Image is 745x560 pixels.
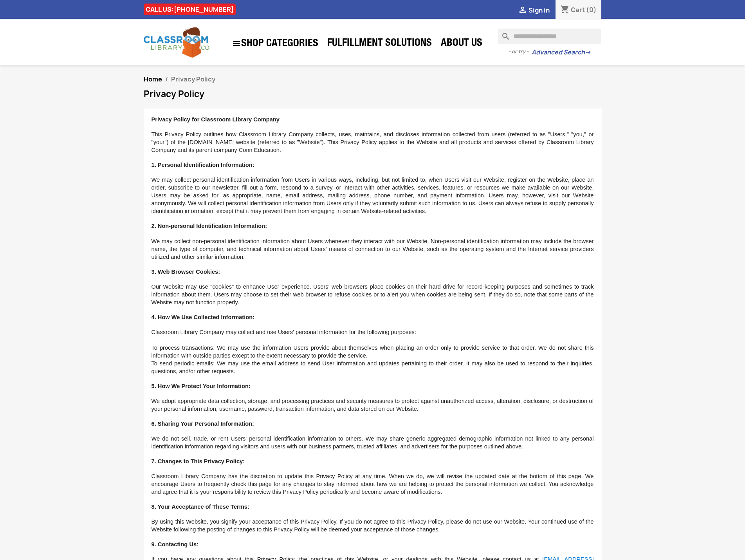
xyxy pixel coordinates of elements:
[498,29,601,44] input: Search
[152,541,594,547] h2: 9. Contacting Us:
[152,518,594,533] p: By using this Website, you signify your acceptance of this Privacy Policy. If you do not agree to...
[518,6,550,14] a:  Sign in
[152,314,594,320] h2: 4. How We Use Collected Information:
[152,435,594,450] p: We do not sell, trade, or rent Users' personal identification information to others. We may share...
[152,458,594,464] h2: 7. Changes to This Privacy Policy:
[152,130,594,154] p: This Privacy Policy outlines how Classroom Library Company collects, uses, maintains, and disclos...
[228,35,322,52] a: SHOP CATEGORIES
[152,397,594,413] p: We adopt appropriate data collection, storage, and processing practices and security measures to ...
[323,36,436,52] a: Fulfillment Solutions
[144,75,162,83] a: Home
[586,5,597,14] span: (0)
[152,162,594,168] h2: 1. Personal Identification Information:
[152,383,594,389] h2: 5. How We Protect Your Information:
[232,39,241,48] i: 
[152,223,594,229] h2: 2. Non-personal Identification Information:
[509,48,532,56] span: - or try -
[152,344,594,359] p: To process transactions: We may use the information Users provide about themselves when placing a...
[518,6,527,15] i: 
[171,75,215,83] span: Privacy Policy
[174,5,234,14] a: [PHONE_NUMBER]
[152,421,594,427] h2: 6. Sharing Your Personal Information:
[144,27,210,58] img: Classroom Library Company
[152,269,594,275] h2: 3. Web Browser Cookies:
[560,5,570,15] i: shopping_cart
[152,176,594,215] p: We may collect personal identification information from Users in various ways, including, but not...
[144,89,602,99] h1: Privacy Policy
[437,36,486,52] a: About Us
[498,29,507,38] i: search
[152,504,594,510] h2: 8. Your Acceptance of These Terms:
[152,328,594,336] p: Classroom Library Company may collect and use Users' personal information for the following purpo...
[585,49,591,56] span: →
[152,237,594,261] p: We may collect non-personal identification information about Users whenever they interact with ou...
[144,4,236,15] div: CALL US:
[152,359,594,375] p: To send periodic emails: We may use the email address to send User information and updates pertai...
[152,472,594,496] p: Classroom Library Company has the discretion to update this Privacy Policy at any time. When we d...
[152,283,594,306] p: Our Website may use "cookies" to enhance User experience. Users' web browsers place cookies on th...
[152,116,594,123] h1: Privacy Policy for Classroom Library Company
[571,5,585,14] span: Cart
[532,49,591,56] a: Advanced Search→
[529,6,550,14] span: Sign in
